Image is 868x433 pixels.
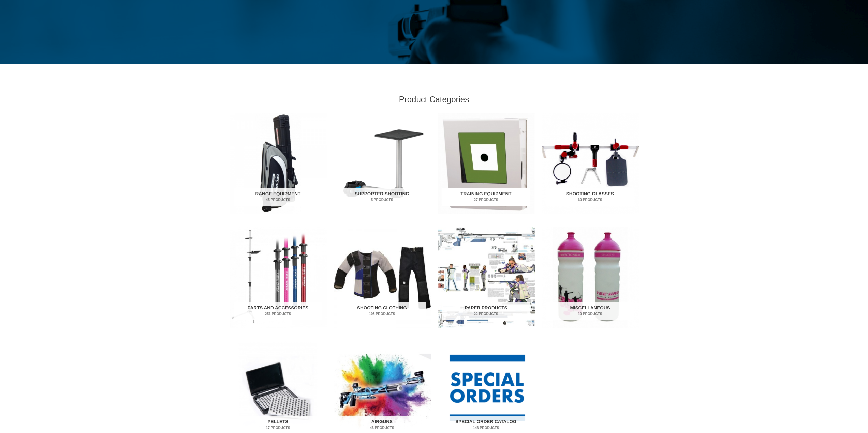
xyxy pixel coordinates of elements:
mark: 17 Products [234,425,322,430]
mark: 60 Products [546,197,634,202]
mark: 251 Products [234,311,322,316]
img: Shooting Clothing [334,227,431,328]
img: Range Equipment [230,113,327,214]
h2: Paper Products [442,302,530,320]
a: Visit product category Supported Shooting [334,113,431,214]
mark: 43 Products [338,425,426,430]
mark: 5 Products [338,197,426,202]
h2: Shooting Glasses [546,188,634,206]
a: Visit product category Shooting Clothing [334,227,431,328]
h2: Supported Shooting [338,188,426,206]
img: Supported Shooting [334,113,431,214]
a: Visit product category Parts and Accessories [230,227,327,328]
img: Shooting Glasses [542,113,639,214]
mark: 103 Products [338,311,426,316]
mark: 146 Products [442,425,530,430]
img: Parts and Accessories [230,227,327,328]
a: Visit product category Range Equipment [230,113,327,214]
img: Training Equipment [438,113,535,214]
h2: Product Categories [230,94,639,105]
a: Visit product category Shooting Glasses [542,113,639,214]
a: Visit product category Paper Products [438,227,535,328]
a: Visit product category Training Equipment [438,113,535,214]
mark: 10 Products [546,311,634,316]
h2: Miscellaneous [546,302,634,320]
h2: Parts and Accessories [234,302,322,320]
h2: Range Equipment [234,188,322,206]
mark: 27 Products [442,197,530,202]
img: Miscellaneous [542,227,639,328]
mark: 45 Products [234,197,322,202]
h2: Training Equipment [442,188,530,206]
a: Visit product category Miscellaneous [542,227,639,328]
mark: 22 Products [442,311,530,316]
h2: Shooting Clothing [338,302,426,320]
img: Paper Products [438,227,535,328]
